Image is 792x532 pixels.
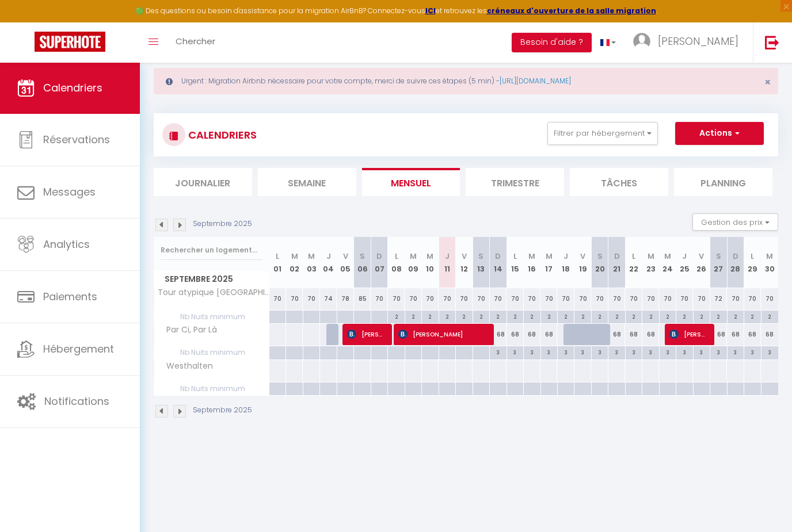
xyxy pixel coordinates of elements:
abbr: M [664,251,671,262]
div: 2 [660,311,676,322]
div: 68 [761,324,778,345]
span: Calendriers [43,81,102,95]
th: 25 [676,237,693,288]
div: 70 [405,288,421,309]
th: 08 [388,237,405,288]
strong: ICI [425,6,436,16]
abbr: V [699,251,704,262]
abbr: S [716,251,721,262]
div: Urgent : Migration Airbnb nécessaire pour votre compte, merci de suivre ces étapes (5 min) - [154,68,778,94]
div: 70 [286,288,303,309]
div: 70 [422,288,439,309]
img: ... [633,33,650,50]
div: 3 [541,346,557,357]
div: 70 [507,288,523,309]
th: 09 [405,237,421,288]
div: 3 [642,346,658,357]
th: 23 [642,237,659,288]
abbr: V [580,251,585,262]
abbr: S [597,251,603,262]
div: 2 [694,311,710,322]
th: 28 [727,237,744,288]
abbr: M [291,251,298,262]
div: 70 [659,288,676,309]
div: 70 [540,288,557,309]
span: Tour atypique [GEOGRAPHIC_DATA]/[GEOGRAPHIC_DATA] +parking [156,288,271,297]
div: 2 [592,311,608,322]
span: Paiements [43,289,97,304]
img: logout [765,35,779,49]
div: 2 [507,311,523,322]
span: Hébergement [43,342,114,356]
div: 70 [727,288,744,309]
a: ... [PERSON_NAME] [625,22,753,63]
abbr: M [308,251,315,262]
th: 17 [540,237,557,288]
th: 27 [710,237,727,288]
abbr: D [614,251,620,262]
div: 70 [269,288,286,309]
th: 16 [524,237,540,288]
div: 2 [456,311,472,322]
div: 70 [625,288,642,309]
abbr: J [563,251,568,262]
span: Messages [43,185,96,199]
div: 70 [574,288,591,309]
div: 3 [728,346,744,357]
th: 06 [354,237,371,288]
div: 3 [710,346,726,357]
th: 10 [422,237,439,288]
th: 21 [608,237,625,288]
div: 2 [642,311,658,322]
button: Besoin d'aide ? [512,33,592,52]
span: Septembre 2025 [154,271,269,288]
abbr: J [445,251,450,262]
div: 2 [473,311,489,322]
div: 2 [439,311,455,322]
th: 11 [439,237,455,288]
button: Ouvrir le widget de chat LiveChat [9,5,44,39]
div: 3 [608,346,625,357]
div: 2 [490,311,506,322]
th: 29 [744,237,761,288]
li: Planning [674,168,772,196]
abbr: D [495,251,501,262]
div: 3 [592,346,608,357]
th: 04 [320,237,337,288]
abbr: V [462,251,467,262]
div: 2 [524,311,540,322]
abbr: J [326,251,331,262]
div: 2 [574,311,591,322]
abbr: M [427,251,433,262]
div: 2 [388,311,404,322]
div: 72 [710,288,727,309]
p: Septembre 2025 [193,405,252,416]
th: 02 [286,237,303,288]
div: 2 [558,311,574,322]
abbr: D [733,251,738,262]
div: 2 [710,311,726,322]
span: Réservations [43,132,110,147]
div: 68 [507,324,523,345]
th: 30 [761,237,778,288]
span: Westhalten [156,360,216,373]
div: 3 [574,346,591,357]
div: 68 [490,324,507,345]
div: 70 [524,288,540,309]
abbr: V [343,251,348,262]
div: 70 [388,288,405,309]
abbr: M [410,251,417,262]
div: 2 [626,311,642,322]
th: 22 [625,237,642,288]
div: 3 [558,346,574,357]
button: Close [764,77,771,87]
div: 78 [337,288,353,309]
div: 70 [303,288,319,309]
strong: créneaux d'ouverture de la salle migration [487,6,656,16]
div: 3 [676,346,692,357]
div: 2 [608,311,625,322]
span: Nb Nuits minimum [154,311,269,323]
div: 70 [490,288,507,309]
abbr: S [478,251,483,262]
th: 14 [490,237,507,288]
